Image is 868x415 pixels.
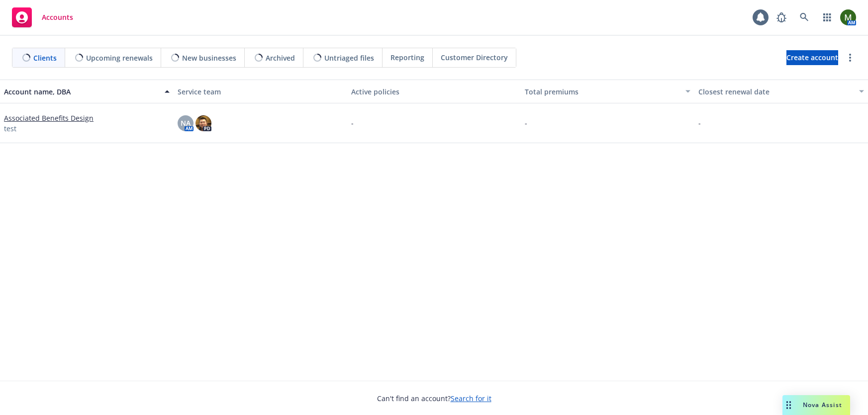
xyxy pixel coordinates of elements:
[441,52,508,63] span: Customer Directory
[844,52,856,64] a: more
[782,395,795,415] div: Drag to move
[86,53,153,63] span: Upcoming renewals
[451,394,491,403] a: Search for it
[42,13,73,21] span: Accounts
[840,9,856,25] img: photo
[521,80,694,103] button: Total premiums
[33,53,57,63] span: Clients
[698,118,701,128] span: -
[4,123,16,134] span: test
[377,393,491,404] span: Can't find an account?
[786,50,838,65] a: Create account
[8,3,77,31] a: Accounts
[181,118,191,128] span: NA
[694,80,868,103] button: Closest renewal date
[803,401,842,409] span: Nova Assist
[786,48,838,67] span: Create account
[525,86,679,97] div: Total premiums
[794,7,814,27] a: Search
[182,53,236,63] span: New businesses
[324,53,374,63] span: Untriaged files
[698,86,853,97] div: Closest renewal date
[817,7,837,27] a: Switch app
[4,113,94,123] a: Associated Benefits Design
[178,86,343,97] div: Service team
[266,53,295,63] span: Archived
[782,395,850,415] button: Nova Assist
[772,7,791,27] a: Report a Bug
[174,80,347,103] button: Service team
[390,52,424,63] span: Reporting
[525,118,527,128] span: -
[351,86,517,97] div: Active policies
[347,80,521,103] button: Active policies
[195,115,211,131] img: photo
[4,86,159,97] div: Account name, DBA
[351,118,354,128] span: -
